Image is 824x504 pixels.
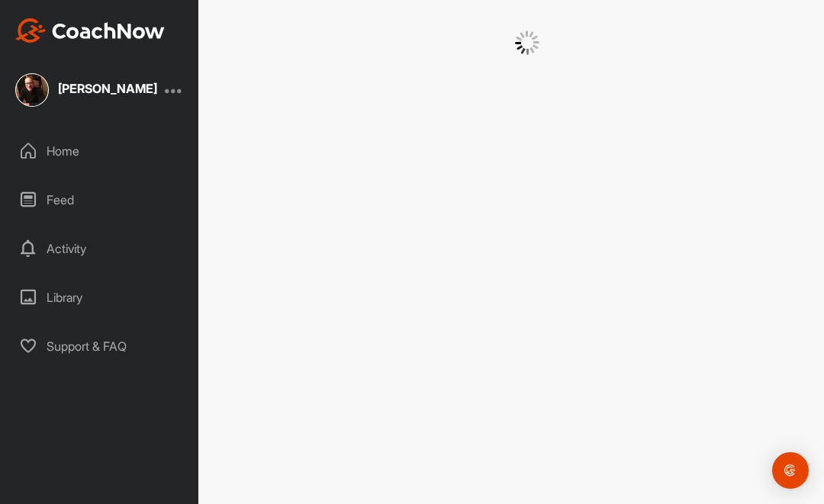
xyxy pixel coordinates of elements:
[8,181,192,219] div: Feed
[15,18,165,43] img: CoachNow
[58,82,157,95] div: [PERSON_NAME]
[8,327,192,365] div: Support & FAQ
[8,132,192,170] div: Home
[15,73,49,107] img: square_870811a9f588978651548f5e9bce1bcb.jpg
[515,30,539,55] img: G6gVgL6ErOh57ABN0eRmCEwV0I4iEi4d8EwaPGI0tHgoAbU4EAHFLEQAh+QQFCgALACwIAA4AGAASAAAEbHDJSesaOCdk+8xg...
[772,452,809,489] div: Open Intercom Messenger
[8,278,192,316] div: Library
[8,230,192,268] div: Activity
